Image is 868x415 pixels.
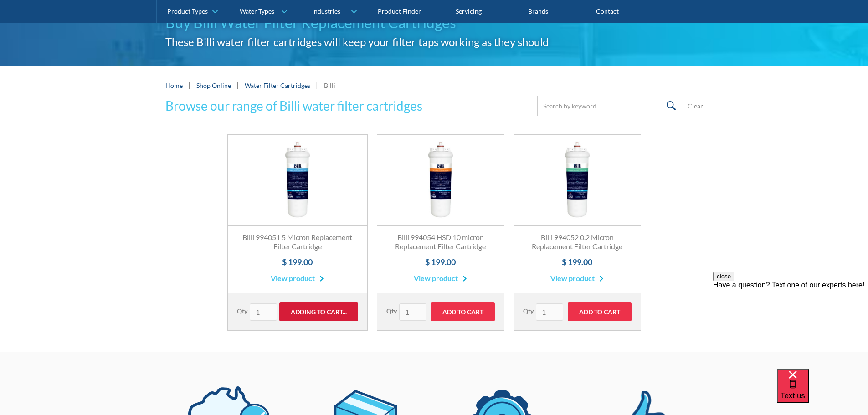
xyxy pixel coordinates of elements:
[414,273,467,284] a: View product
[312,7,340,15] div: Industries
[537,96,683,116] input: Search by keyword
[386,233,495,252] h3: Billi 994054 HSD 10 micron Replacement Filter Cartridge
[271,273,324,284] a: View product
[431,302,495,321] input: Add to Cart
[315,80,319,91] div: |
[688,101,703,111] a: Clear
[196,81,231,90] a: Shop Online
[523,256,632,268] h4: $ 199.00
[165,34,703,50] h2: These Billi water filter cartridges will keep your filter taps working as they should
[240,7,274,15] div: Water Types
[237,256,358,268] h4: $ 199.00
[279,302,358,321] input: Adding to cart...
[537,96,703,116] form: Email Form
[568,302,632,321] input: Add to Cart
[777,369,868,415] iframe: podium webchat widget bubble
[550,273,604,284] a: View product
[236,80,240,91] div: |
[165,331,703,338] div: List
[237,233,358,252] h3: Billi 994051 5 Micron Replacement Filter Cartridge
[165,96,422,115] h3: Browse our range of Billi water filter cartridges
[386,306,397,316] label: Qty
[713,272,868,381] iframe: podium webchat widget prompt
[167,7,208,15] div: Product Types
[386,256,495,268] h4: $ 199.00
[324,81,335,90] div: Billi
[245,82,310,89] a: Water Filter Cartridges
[165,81,183,90] a: Home
[187,80,192,91] div: |
[523,233,632,252] h3: Billi 994052 0.2 Micron Replacement Filter Cartridge
[237,306,247,316] label: Qty
[523,306,534,316] label: Qty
